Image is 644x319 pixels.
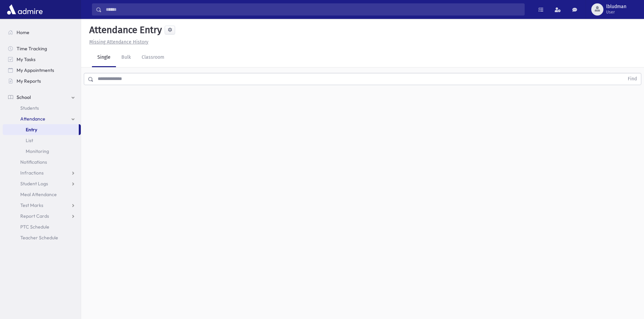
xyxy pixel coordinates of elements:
a: Teacher Schedule [3,232,81,243]
span: Test Marks [20,202,43,208]
a: Test Marks [3,200,81,211]
a: Attendance [3,113,81,124]
a: Bulk [116,48,136,67]
span: Time Tracking [17,46,47,52]
a: Students [3,103,81,113]
a: Time Tracking [3,43,81,54]
span: My Reports [17,78,41,84]
span: lbludman [606,4,626,9]
a: Notifications [3,157,81,167]
span: Students [20,105,39,111]
span: User [606,9,626,15]
span: Meal Attendance [20,191,57,197]
span: Notifications [20,159,47,165]
span: School [17,94,31,100]
span: Infractions [20,170,44,176]
a: Meal Attendance [3,189,81,200]
u: Missing Attendance History [89,39,148,45]
span: Attendance [20,116,45,122]
a: Entry [3,124,79,135]
span: Home [17,29,29,35]
a: Student Logs [3,178,81,189]
span: Report Cards [20,213,49,219]
a: PTC Schedule [3,221,81,232]
a: My Tasks [3,54,81,65]
span: Student Logs [20,181,48,187]
span: PTC Schedule [20,224,49,230]
a: My Appointments [3,65,81,76]
a: Infractions [3,167,81,178]
a: List [3,135,81,146]
span: My Tasks [17,56,35,62]
button: Find [624,73,641,85]
h5: Attendance Entry [87,24,162,36]
a: Single [92,48,116,67]
a: Monitoring [3,146,81,157]
span: Monitoring [26,148,49,154]
input: Search [102,3,524,16]
span: List [26,137,33,143]
a: Classroom [136,48,170,67]
a: Missing Attendance History [87,39,148,45]
a: My Reports [3,76,81,86]
a: School [3,92,81,103]
a: Report Cards [3,211,81,221]
img: AdmirePro [5,3,44,16]
span: My Appointments [17,67,54,73]
a: Home [3,27,81,38]
span: Teacher Schedule [20,235,58,241]
span: Entry [26,127,37,133]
